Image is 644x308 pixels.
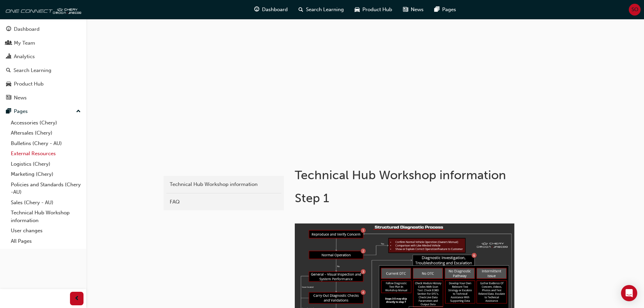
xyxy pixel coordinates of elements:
[262,6,288,14] span: Dashboard
[3,3,81,16] img: oneconnect
[3,64,84,77] a: Search Learning
[299,5,303,14] span: search-icon
[166,196,281,208] a: FAQ
[631,6,638,14] span: SO
[621,285,637,301] div: Open Intercom Messenger
[362,6,392,14] span: Product Hub
[3,37,84,49] a: My Team
[8,208,84,226] a: Technical Hub Workshop information
[14,108,28,115] div: Pages
[8,148,84,159] a: External Resources
[6,81,11,87] span: car-icon
[6,95,11,101] span: news-icon
[8,118,84,128] a: Accessories (Chery)
[3,78,84,90] a: Product Hub
[14,80,44,88] div: Product Hub
[434,5,439,14] span: pages-icon
[411,6,424,14] span: News
[349,3,398,17] a: car-iconProduct Hub
[8,197,84,208] a: Sales (Chery - AU)
[295,168,517,183] h1: Technical Hub Workshop information
[170,181,278,188] div: Technical Hub Workshop information
[306,6,344,14] span: Search Learning
[8,169,84,180] a: Marketing (Chery)
[355,5,360,14] span: car-icon
[403,5,408,14] span: news-icon
[74,294,79,303] span: prev-icon
[8,226,84,236] a: User changes
[166,179,281,190] a: Technical Hub Workshop information
[6,68,11,74] span: search-icon
[442,6,456,14] span: Pages
[14,67,51,74] div: Search Learning
[8,159,84,169] a: Logistics (Chery)
[6,109,11,115] span: pages-icon
[3,22,84,105] button: DashboardMy TeamAnalyticsSearch LearningProduct HubNews
[8,180,84,197] a: Policies and Standards (Chery -AU)
[14,94,27,102] div: News
[629,4,641,16] button: SO
[76,107,81,116] span: up-icon
[3,92,84,104] a: News
[14,25,40,33] div: Dashboard
[8,236,84,246] a: All Pages
[6,54,11,60] span: chart-icon
[8,138,84,149] a: Bulletins (Chery - AU)
[254,5,259,14] span: guage-icon
[398,3,429,17] a: news-iconNews
[249,3,293,17] a: guage-iconDashboard
[14,39,35,47] div: My Team
[295,191,329,205] span: Step 1
[3,50,84,63] a: Analytics
[6,40,11,46] span: people-icon
[14,53,35,61] div: Analytics
[8,128,84,138] a: Aftersales (Chery)
[170,198,278,206] div: FAQ
[3,105,84,118] button: Pages
[429,3,461,17] a: pages-iconPages
[6,26,11,32] span: guage-icon
[3,23,84,35] a: Dashboard
[293,3,349,17] a: search-iconSearch Learning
